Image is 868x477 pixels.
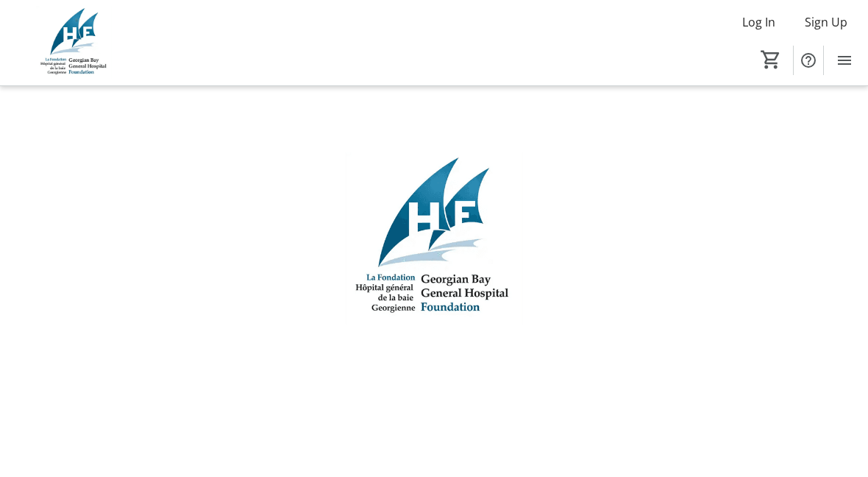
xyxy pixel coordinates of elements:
img: Georgian Bay General Hospital Foundation's Logo [9,6,140,79]
span: Sign Up [805,13,847,31]
span: Log In [742,13,775,31]
button: Menu [830,46,859,75]
button: Sign Up [793,10,859,34]
button: Cart [758,46,784,73]
button: Help [794,46,823,75]
button: Log In [730,10,787,34]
